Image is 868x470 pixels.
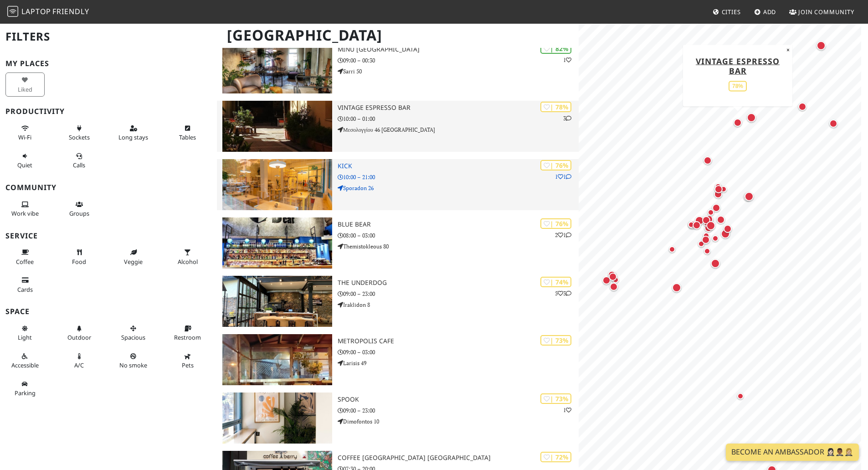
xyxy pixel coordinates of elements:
[540,218,571,229] div: | 76%
[338,114,579,123] p: 10:00 – 01:00
[667,244,678,255] div: Map marker
[11,361,39,369] span: Accessible
[563,406,571,414] p: 1
[15,389,36,397] span: Parking
[555,289,571,298] p: 5 3
[21,6,51,16] span: Laptop
[601,274,612,286] div: Map marker
[118,133,148,141] span: Long stays
[114,121,153,145] button: Long stays
[217,42,579,93] a: MINU ATHENS | 82% 1 MINU [GEOGRAPHIC_DATA] 09:00 – 00:30 Sarri 50
[5,232,211,240] h3: Service
[719,227,732,240] div: Map marker
[222,276,332,327] img: The Underdog
[220,23,577,48] h1: [GEOGRAPHIC_DATA]
[686,219,698,231] div: Map marker
[7,4,89,20] a: LaptopFriendly LaptopFriendly
[608,281,620,293] div: Map marker
[786,4,858,20] a: Join Community
[670,281,683,294] div: Map marker
[60,321,99,345] button: Outdoor
[338,337,579,345] h3: Metropolis Cafe
[5,307,211,316] h3: Space
[338,221,579,228] h3: Blue Bear
[712,188,724,200] div: Map marker
[124,258,143,266] span: Veggie
[563,56,571,64] p: 1
[217,217,579,269] a: Blue Bear | 76% 21 Blue Bear 08:00 – 03:00 Themistokleous 80
[168,321,207,345] button: Restroom
[114,349,153,373] button: No smoke
[338,184,579,192] p: Sporadon 26
[7,6,18,17] img: LaptopFriendly
[540,160,571,170] div: | 76%
[338,348,579,356] p: 09:00 – 03:00
[60,245,99,269] button: Food
[5,377,45,401] button: Parking
[222,393,332,444] img: Spook
[217,101,579,152] a: Vintage Espresso Bar | 78% 3 Vintage Espresso Bar 10:00 – 01:00 Μεσολογγίου 46 [GEOGRAPHIC_DATA]
[73,161,85,169] span: Video/audio calls
[338,104,579,112] h3: Vintage Espresso Bar
[114,321,153,345] button: Spacious
[222,217,332,269] img: Blue Bear
[11,209,39,217] span: People working
[5,121,45,145] button: Wi-Fi
[713,181,724,192] div: Map marker
[710,202,722,214] div: Map marker
[52,6,89,16] span: Friendly
[5,349,45,373] button: Accessible
[700,214,712,226] div: Map marker
[540,277,571,287] div: | 74%
[798,8,854,16] span: Join Community
[750,4,780,20] a: Add
[5,59,211,68] h3: My Places
[17,285,33,294] span: Credit cards
[67,333,91,341] span: Outdoor area
[691,219,703,231] div: Map marker
[168,349,207,373] button: Pets
[217,159,579,210] a: KICK | 76% 11 KICK 10:00 – 21:00 Sporadon 26
[5,321,45,345] button: Light
[742,191,754,203] div: Map marker
[178,258,198,266] span: Alcohol
[715,214,727,226] div: Map marker
[17,161,32,169] span: Quiet
[222,101,332,152] img: Vintage Espresso Bar
[693,214,706,227] div: Map marker
[217,276,579,327] a: The Underdog | 74% 53 The Underdog 09:00 – 23:00 Iraklidon 8
[700,234,712,246] div: Map marker
[338,396,579,403] h3: Spook
[5,107,211,116] h3: Productivity
[607,271,619,283] div: Map marker
[222,334,332,385] img: Metropolis Cafe
[60,149,99,173] button: Calls
[69,133,90,141] span: Power sockets
[710,233,721,244] div: Map marker
[784,45,792,55] button: Close popup
[705,207,716,218] div: Map marker
[713,183,724,195] div: Map marker
[709,4,745,20] a: Cities
[827,118,839,129] div: Map marker
[5,183,211,192] h3: Community
[338,162,579,170] h3: KICK
[732,117,744,129] div: Map marker
[338,417,579,426] p: Dimofontos 10
[745,111,758,124] div: Map marker
[815,39,827,52] div: Map marker
[72,258,86,266] span: Food
[74,361,84,369] span: Air conditioned
[338,242,579,251] p: Themistokleous 80
[709,257,722,270] div: Map marker
[179,133,196,141] span: Work-friendly tables
[540,393,571,404] div: | 73%
[60,197,99,221] button: Groups
[338,406,579,415] p: 09:00 – 23:00
[168,121,207,145] button: Tables
[722,223,734,235] div: Map marker
[174,333,201,341] span: Restroom
[69,209,89,217] span: Group tables
[338,173,579,181] p: 10:00 – 21:00
[696,238,707,249] div: Map marker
